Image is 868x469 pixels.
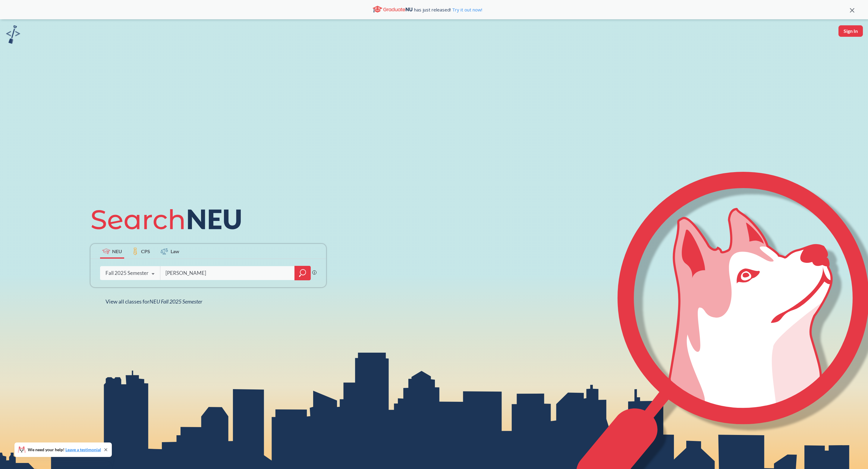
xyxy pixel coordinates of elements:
[105,298,202,305] span: View all classes for
[112,248,122,255] span: NEU
[171,248,179,255] span: Law
[6,25,20,46] a: sandbox logo
[141,248,150,255] span: CPS
[28,448,101,452] span: We need your help!
[294,266,311,280] div: magnifying glass
[105,270,149,276] div: Fall 2025 Semester
[6,25,20,44] img: sandbox logo
[838,25,863,37] button: Sign In
[149,298,202,305] span: NEU Fall 2025 Semester
[65,447,101,452] a: Leave a testimonial
[299,269,306,277] svg: magnifying glass
[165,267,290,279] input: Class, professor, course number, "phrase"
[451,7,482,13] a: Try it out now!
[414,6,482,13] span: has just released!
